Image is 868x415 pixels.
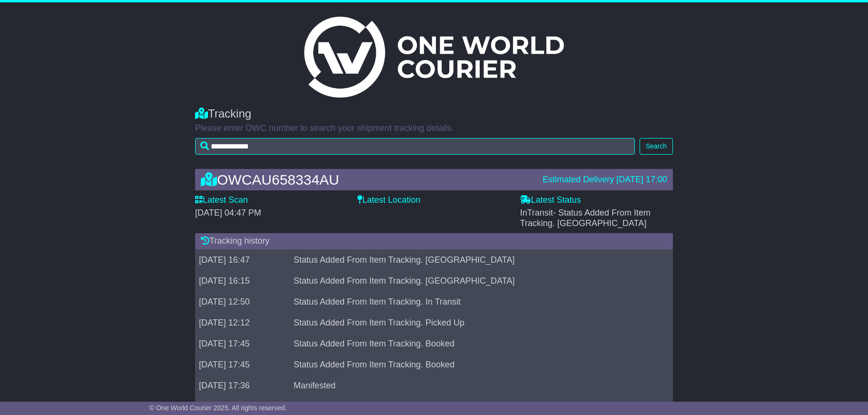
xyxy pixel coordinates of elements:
[542,175,667,185] div: Estimated Delivery [DATE] 17:00
[195,291,290,312] td: [DATE] 12:50
[195,312,290,333] td: [DATE] 12:12
[357,195,420,206] label: Latest Location
[520,208,651,228] span: InTransit
[290,249,661,270] td: Status Added From Item Tracking. [GEOGRAPHIC_DATA]
[195,375,290,396] td: [DATE] 17:36
[196,172,538,188] div: OWCAU658334AU
[290,333,661,354] td: Status Added From Item Tracking. Booked
[195,249,290,270] td: [DATE] 16:47
[290,312,661,333] td: Status Added From Item Tracking. Picked Up
[195,233,673,249] div: Tracking history
[290,354,661,375] td: Status Added From Item Tracking. Booked
[195,123,673,134] p: Please enter OWC number to search your shipment tracking details.
[290,291,661,312] td: Status Added From Item Tracking. In Transit
[195,195,248,206] label: Latest Scan
[290,270,661,291] td: Status Added From Item Tracking. [GEOGRAPHIC_DATA]
[640,138,673,155] button: Search
[520,208,651,228] span: - Status Added From Item Tracking. [GEOGRAPHIC_DATA]
[195,107,673,121] div: Tracking
[195,333,290,354] td: [DATE] 17:45
[304,17,564,98] img: Light
[195,354,290,375] td: [DATE] 17:45
[520,195,581,206] label: Latest Status
[195,208,261,217] span: [DATE] 04:47 PM
[195,270,290,291] td: [DATE] 16:15
[290,375,661,396] td: Manifested
[149,404,287,412] span: © One World Courier 2025. All rights reserved.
